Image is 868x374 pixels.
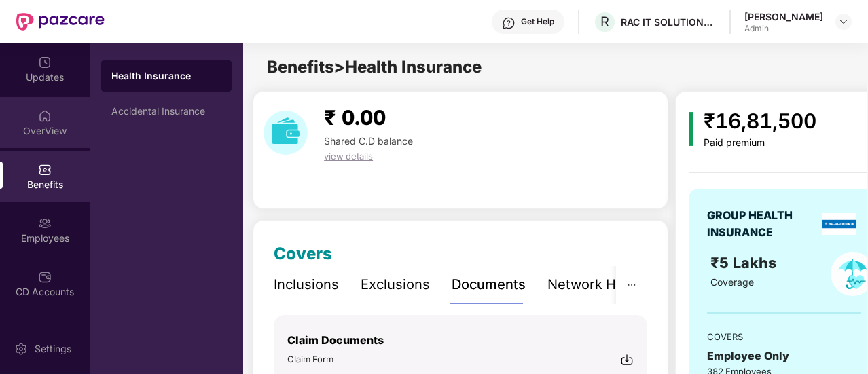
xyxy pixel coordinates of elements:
span: ellipsis [627,280,636,290]
div: RAC IT SOLUTIONS PRIVATE LIMITED [621,16,716,29]
div: Admin [744,23,823,34]
img: svg+xml;base64,PHN2ZyBpZD0iRW1wbG95ZWVzIiB4bWxucz0iaHR0cDovL3d3dy53My5vcmcvMjAwMC9zdmciIHdpZHRoPS... [38,217,52,230]
span: R [600,14,609,30]
div: Documents [452,274,526,295]
div: Paid premium [704,137,816,149]
div: Health Insurance [111,69,221,83]
span: Claim Form [287,354,333,364]
div: GROUP HEALTH INSURANCE [707,207,817,241]
img: icon [689,112,693,146]
img: svg+xml;base64,PHN2ZyBpZD0iVXBkYXRlZCIgeG1sbnM9Imh0dHA6Ly93d3cudzMub3JnLzIwMDAvc3ZnIiB3aWR0aD0iMj... [38,56,52,69]
span: Covers [274,244,332,263]
img: download [264,111,308,155]
span: view details [324,151,373,162]
span: Coverage [710,276,754,288]
button: ellipsis [616,266,647,303]
div: [PERSON_NAME] [744,10,823,23]
img: svg+xml;base64,PHN2ZyBpZD0iRHJvcGRvd24tMzJ4MzIiIHhtbG5zPSJodHRwOi8vd3d3LnczLm9yZy8yMDAwL3N2ZyIgd2... [838,16,849,27]
span: ₹ 0.00 [324,105,386,130]
div: COVERS [707,330,861,343]
span: Benefits > Health Insurance [267,57,482,77]
img: svg+xml;base64,PHN2ZyBpZD0iRG93bmxvYWQtMjR4MjQiIHhtbG5zPSJodHRwOi8vd3d3LnczLm9yZy8yMDAwL3N2ZyIgd2... [620,353,634,367]
div: Inclusions [274,274,339,295]
img: svg+xml;base64,PHN2ZyBpZD0iU2V0dGluZy0yMHgyMCIgeG1sbnM9Imh0dHA6Ly93d3cudzMub3JnLzIwMDAvc3ZnIiB3aW... [14,342,28,356]
img: svg+xml;base64,PHN2ZyBpZD0iSGVscC0zMngzMiIgeG1sbnM9Imh0dHA6Ly93d3cudzMub3JnLzIwMDAvc3ZnIiB3aWR0aD... [502,16,516,30]
div: Settings [31,342,75,356]
div: Accidental Insurance [111,106,221,117]
img: svg+xml;base64,PHN2ZyBpZD0iSG9tZSIgeG1sbnM9Imh0dHA6Ly93d3cudzMub3JnLzIwMDAvc3ZnIiB3aWR0aD0iMjAiIG... [38,109,52,123]
div: Network Hospitals [547,274,666,295]
img: svg+xml;base64,PHN2ZyBpZD0iQ0RfQWNjb3VudHMiIGRhdGEtbmFtZT0iQ0QgQWNjb3VudHMiIHhtbG5zPSJodHRwOi8vd3... [38,270,52,284]
p: Claim Documents [287,332,634,349]
div: ₹16,81,500 [704,105,816,137]
img: insurerLogo [822,213,856,235]
img: svg+xml;base64,PHN2ZyBpZD0iQmVuZWZpdHMiIHhtbG5zPSJodHRwOi8vd3d3LnczLm9yZy8yMDAwL3N2ZyIgd2lkdGg9Ij... [38,163,52,176]
span: ₹5 Lakhs [710,254,780,272]
img: New Pazcare Logo [16,13,105,31]
div: Exclusions [361,274,430,295]
div: Employee Only [707,348,861,364]
span: Shared C.D balance [324,135,413,147]
div: Get Help [521,16,554,27]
